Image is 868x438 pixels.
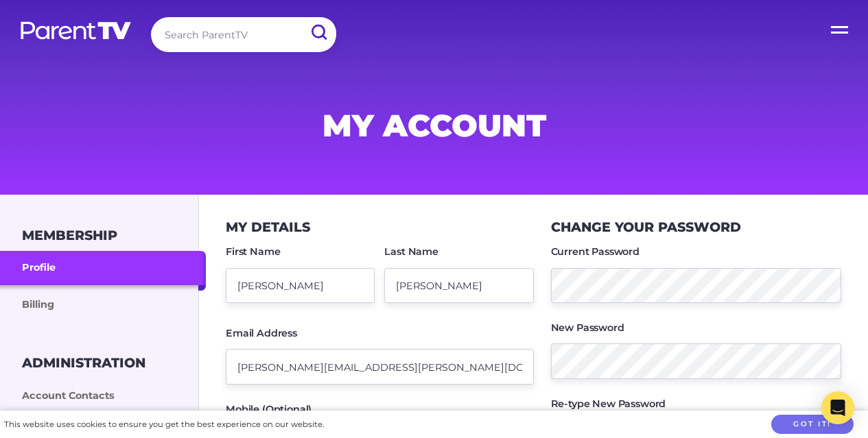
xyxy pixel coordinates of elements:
[226,328,297,338] label: Email Address
[104,112,765,139] h1: My Account
[22,355,145,371] h3: Administration
[4,417,324,432] div: This website uses cookies to ensure you get the best experience on our website.
[226,404,312,414] label: Mobile (Optional)
[771,415,854,435] button: Got it!
[821,391,854,424] div: Open Intercom Messenger
[551,247,640,256] label: Current Password
[151,17,336,52] input: Search ParentTV
[551,399,666,409] label: Re-type New Password
[19,21,132,40] img: parenttv-logo-white.4c85aaf.svg
[226,219,310,235] h3: My Details
[226,247,280,256] label: First Name
[301,17,336,48] input: Submit
[384,247,438,256] label: Last Name
[551,323,624,332] label: New Password
[551,219,741,235] h3: Change your Password
[22,228,117,243] h3: Membership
